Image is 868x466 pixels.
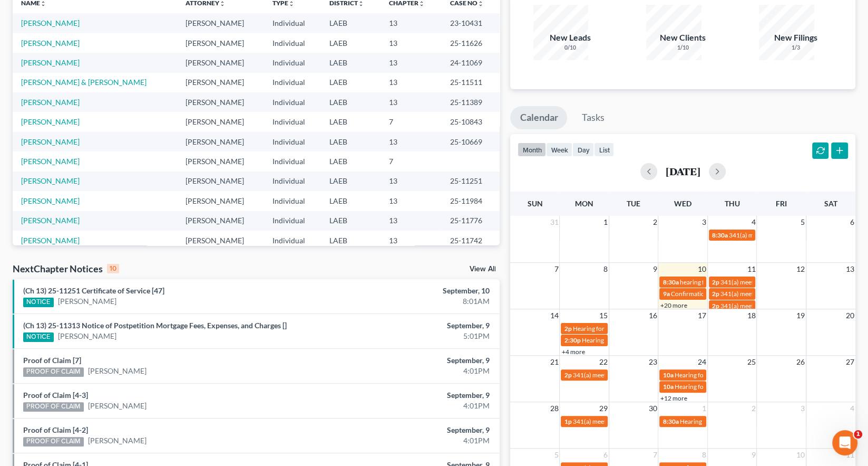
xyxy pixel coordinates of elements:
[701,402,707,415] span: 1
[795,263,806,275] span: 12
[750,402,756,415] span: 2
[712,302,719,310] span: 2p
[321,92,381,112] td: LAEB
[564,417,571,425] span: 1p
[697,356,707,368] span: 24
[799,402,806,415] span: 3
[23,286,164,295] a: (Ch 13) 25-11251 Certificate of Service [47]
[660,301,687,309] a: +20 more
[40,1,46,7] i: unfold_more
[679,417,762,425] span: Hearing for [PERSON_NAME]
[549,356,559,368] span: 21
[264,92,321,112] td: Individual
[21,98,80,107] a: [PERSON_NAME]
[341,425,489,435] div: September, 9
[264,53,321,72] td: Individual
[646,32,720,44] div: New Clients
[177,13,264,33] td: [PERSON_NAME]
[564,325,571,332] span: 2p
[177,53,264,72] td: [PERSON_NAME]
[776,199,787,208] span: Fri
[177,172,264,191] td: [PERSON_NAME]
[697,309,707,322] span: 17
[746,309,756,322] span: 18
[660,394,687,402] a: +12 more
[697,263,707,275] span: 10
[21,157,80,166] a: [PERSON_NAME]
[341,390,489,401] div: September, 9
[553,449,559,461] span: 5
[679,278,760,286] span: hearing for [PERSON_NAME]
[662,278,678,286] span: 8:30a
[662,417,678,425] span: 8:30a
[23,425,88,434] a: Proof of Claim [4-2]
[23,321,287,330] a: (Ch 13) 25-11313 Notice of Postpetition Mortgage Fees, Expenses, and Charges []
[288,1,295,7] i: unfold_more
[442,112,500,131] td: 25-10843
[13,262,119,275] div: NextChapter Notices
[341,286,489,296] div: September, 10
[549,402,559,415] span: 28
[21,176,80,185] a: [PERSON_NAME]
[321,191,381,211] td: LAEB
[381,92,441,112] td: 13
[442,132,500,151] td: 25-10669
[549,216,559,229] span: 31
[321,53,381,72] td: LAEB
[670,290,782,298] span: Confirmation Date for [PERSON_NAME]
[646,44,720,52] div: 1/10
[341,401,489,411] div: 4:01PM
[177,211,264,231] td: [PERSON_NAME]
[647,309,658,322] span: 16
[321,112,381,131] td: LAEB
[572,371,674,379] span: 341(a) meeting for [PERSON_NAME]
[845,263,855,275] span: 13
[264,112,321,131] td: Individual
[651,216,658,229] span: 2
[849,216,855,229] span: 6
[381,132,441,151] td: 13
[321,151,381,171] td: LAEB
[549,309,559,322] span: 14
[442,13,500,33] td: 23-10431
[712,278,719,286] span: 2p
[442,53,500,72] td: 24-11069
[381,172,441,191] td: 13
[341,366,489,376] div: 4:01PM
[662,383,673,391] span: 10a
[177,73,264,92] td: [PERSON_NAME]
[795,309,806,322] span: 19
[381,211,441,231] td: 13
[674,371,756,379] span: Hearing for [PERSON_NAME]
[58,296,116,307] a: [PERSON_NAME]
[720,302,822,310] span: 341(a) meeting for [PERSON_NAME]
[341,296,489,307] div: 8:01AM
[572,325,655,332] span: Hearing for [PERSON_NAME]
[720,278,822,286] span: 341(a) meeting for [PERSON_NAME]
[746,356,756,368] span: 25
[21,78,147,87] a: [PERSON_NAME] & [PERSON_NAME]
[442,191,500,211] td: 25-11984
[575,199,593,208] span: Mon
[759,44,833,52] div: 1/3
[264,191,321,211] td: Individual
[729,231,831,239] span: 341(a) meeting for [PERSON_NAME]
[572,142,594,157] button: day
[528,199,543,208] span: Sun
[21,196,80,205] a: [PERSON_NAME]
[701,216,707,229] span: 3
[832,430,857,455] iframe: Intercom live chat
[442,231,500,250] td: 25-11742
[264,231,321,250] td: Individual
[21,117,80,126] a: [PERSON_NAME]
[341,320,489,331] div: September, 9
[341,435,489,446] div: 4:01PM
[321,211,381,231] td: LAEB
[381,33,441,53] td: 13
[720,290,822,298] span: 341(a) meeting for [PERSON_NAME]
[666,166,700,177] h2: [DATE]
[598,356,609,368] span: 22
[662,290,669,298] span: 9a
[795,356,806,368] span: 26
[177,132,264,151] td: [PERSON_NAME]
